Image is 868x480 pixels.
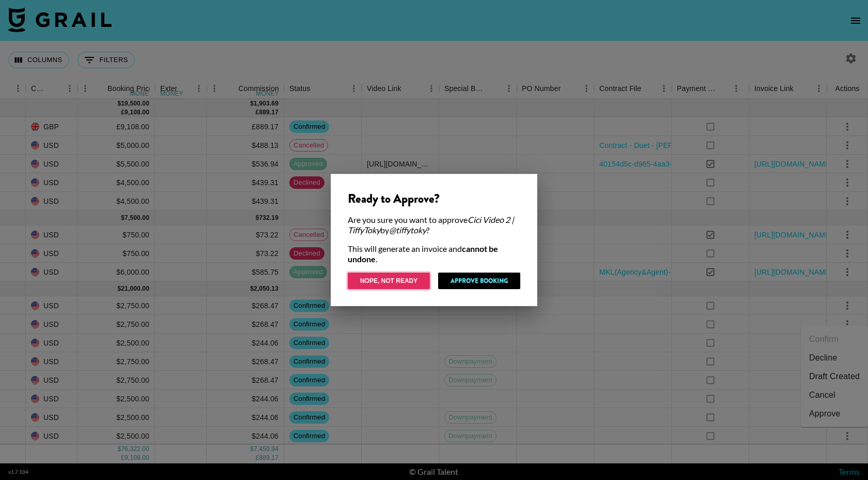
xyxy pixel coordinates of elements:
[348,244,520,264] div: This will generate an invoice and .
[348,191,520,206] div: Ready to Approve?
[348,215,520,235] div: Are you sure you want to approve by ?
[348,273,430,289] button: Nope, Not Ready
[348,215,514,235] em: Cici Video 2 | TiffyToky
[348,244,498,264] strong: cannot be undone
[389,225,426,235] em: @ tiffytoky
[438,273,520,289] button: Approve Booking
